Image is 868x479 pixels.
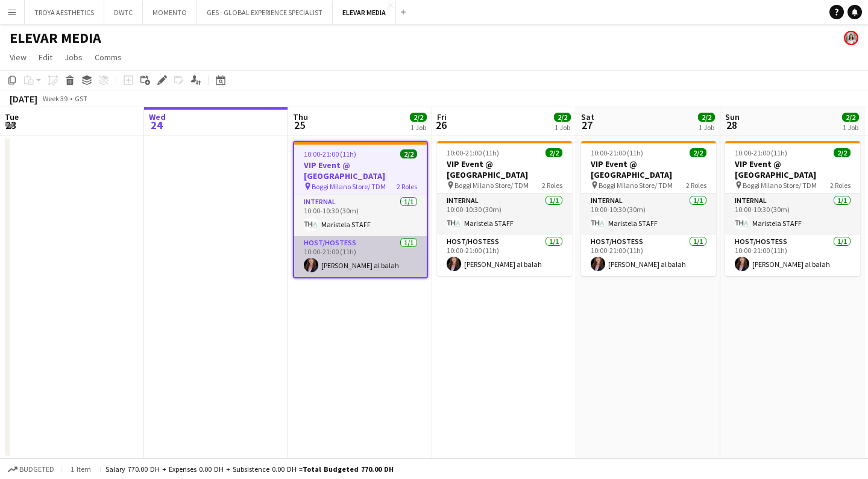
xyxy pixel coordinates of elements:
[294,236,427,277] app-card-role: Host/Hostess1/110:00-21:00 (11h)[PERSON_NAME] al balah
[25,1,104,24] button: TROYA AESTHETICS
[437,158,572,180] h3: VIP Event @ [GEOGRAPHIC_DATA]
[66,465,95,474] span: 1 item
[844,31,858,45] app-user-avatar: Maristela Scott
[60,49,87,65] a: Jobs
[90,49,127,65] a: Comms
[698,113,715,122] span: 2/2
[294,160,427,181] h3: VIP Event @ [GEOGRAPHIC_DATA]
[5,111,19,122] span: Tue
[397,182,417,191] span: 2 Roles
[581,111,594,122] span: Sat
[149,111,166,122] span: Wed
[19,465,54,474] span: Budgeted
[147,118,166,132] span: 24
[725,194,860,235] app-card-role: Internal1/110:00-10:30 (30m)Maristela STAFF
[437,111,447,122] span: Fri
[581,141,716,276] app-job-card: 10:00-21:00 (11h)2/2VIP Event @ [GEOGRAPHIC_DATA] Boggi Milano Store/ TDM2 RolesInternal1/110:00-...
[304,149,356,158] span: 10:00-21:00 (11h)
[3,118,19,132] span: 23
[10,52,27,63] span: View
[725,235,860,276] app-card-role: Host/Hostess1/110:00-21:00 (11h)[PERSON_NAME] al balah
[293,111,308,122] span: Thu
[40,94,70,103] span: Week 39
[437,194,572,235] app-card-role: Internal1/110:00-10:30 (30m)Maristela STAFF
[542,181,562,190] span: 2 Roles
[294,195,427,236] app-card-role: Internal1/110:00-10:30 (30m)Maristela STAFF
[437,141,572,276] app-job-card: 10:00-21:00 (11h)2/2VIP Event @ [GEOGRAPHIC_DATA] Boggi Milano Store/ TDM2 RolesInternal1/110:00-...
[725,141,860,276] app-job-card: 10:00-21:00 (11h)2/2VIP Event @ [GEOGRAPHIC_DATA] Boggi Milano Store/ TDM2 RolesInternal1/110:00-...
[830,181,851,190] span: 2 Roles
[10,29,101,47] h1: ELEVAR MEDIA
[143,1,197,24] button: MOMENTO
[10,93,37,105] div: [DATE]
[591,148,643,157] span: 10:00-21:00 (11h)
[581,194,716,235] app-card-role: Internal1/110:00-10:30 (30m)Maristela STAFF
[581,235,716,276] app-card-role: Host/Hostess1/110:00-21:00 (11h)[PERSON_NAME] al balah
[723,118,740,132] span: 28
[291,118,308,132] span: 25
[293,141,428,278] app-job-card: 10:00-21:00 (11h)2/2VIP Event @ [GEOGRAPHIC_DATA] Boggi Milano Store/ TDM2 RolesInternal1/110:00-...
[581,158,716,180] h3: VIP Event @ [GEOGRAPHIC_DATA]
[843,123,858,132] div: 1 Job
[410,123,426,132] div: 1 Job
[690,148,706,157] span: 2/2
[834,148,851,157] span: 2/2
[105,465,394,474] div: Salary 770.00 DH + Expenses 0.00 DH + Subsistence 0.00 DH =
[555,123,570,132] div: 1 Job
[34,49,57,65] a: Edit
[546,148,562,157] span: 2/2
[437,235,572,276] app-card-role: Host/Hostess1/110:00-21:00 (11h)[PERSON_NAME] al balah
[725,158,860,180] h3: VIP Event @ [GEOGRAPHIC_DATA]
[64,52,83,63] span: Jobs
[447,148,499,157] span: 10:00-21:00 (11h)
[842,113,859,122] span: 2/2
[735,148,787,157] span: 10:00-21:00 (11h)
[6,463,56,476] button: Budgeted
[5,49,31,65] a: View
[75,94,87,103] div: GST
[39,52,52,63] span: Edit
[743,181,817,190] span: Boggi Milano Store/ TDM
[725,111,740,122] span: Sun
[435,118,447,132] span: 26
[333,1,396,24] button: ELEVAR MEDIA
[599,181,673,190] span: Boggi Milano Store/ TDM
[303,465,394,474] span: Total Budgeted 770.00 DH
[104,1,143,24] button: DWTC
[699,123,714,132] div: 1 Job
[197,1,333,24] button: GES - GLOBAL EXPERIENCE SPECIALIST
[686,181,706,190] span: 2 Roles
[410,113,427,122] span: 2/2
[579,118,594,132] span: 27
[454,181,529,190] span: Boggi Milano Store/ TDM
[95,52,122,63] span: Comms
[554,113,571,122] span: 2/2
[312,182,386,191] span: Boggi Milano Store/ TDM
[400,149,417,158] span: 2/2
